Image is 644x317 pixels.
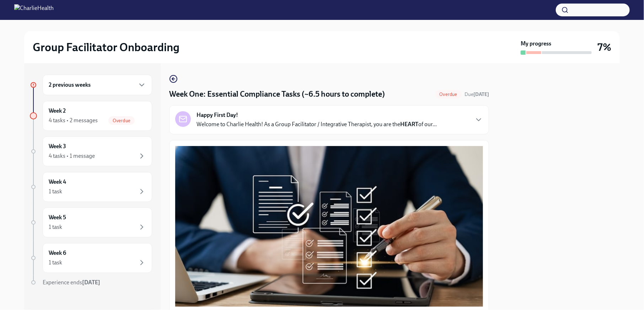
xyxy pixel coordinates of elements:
a: Week 41 task [30,172,152,202]
strong: [DATE] [473,91,489,97]
strong: My progress [521,40,551,48]
h6: 2 previous weeks [49,81,91,89]
div: 4 tasks • 2 messages [49,117,98,124]
strong: [DATE] [82,279,100,286]
h6: Week 5 [49,214,66,221]
span: Due [465,91,489,97]
span: Overdue [108,118,135,123]
div: 1 task [49,259,62,267]
strong: HEART [400,121,418,128]
span: September 9th, 2025 10:00 [465,91,489,98]
a: Week 61 task [30,243,152,273]
h6: Week 3 [49,143,66,150]
span: Experience ends [43,279,100,286]
h6: Week 6 [49,249,66,257]
div: 1 task [49,223,62,231]
a: Week 51 task [30,208,152,237]
h3: 7% [597,41,611,54]
h2: Group Facilitator Onboarding [33,40,179,54]
div: 1 task [49,188,62,195]
div: 2 previous weeks [43,75,152,95]
h6: Week 4 [49,178,66,186]
img: CharlieHealth [14,4,54,16]
div: 4 tasks • 1 message [49,152,95,160]
a: Week 34 tasks • 1 message [30,136,152,166]
h4: Week One: Essential Compliance Tasks (~6.5 hours to complete) [169,89,385,100]
p: Welcome to Charlie Health! As a Group Facilitator / Integrative Therapist, you are the of our... [197,120,437,128]
span: Overdue [435,92,462,97]
strong: Happy First Day! [197,111,238,119]
h6: Week 2 [49,107,66,115]
a: Week 24 tasks • 2 messagesOverdue [30,101,152,131]
button: Zoom image [175,146,483,307]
